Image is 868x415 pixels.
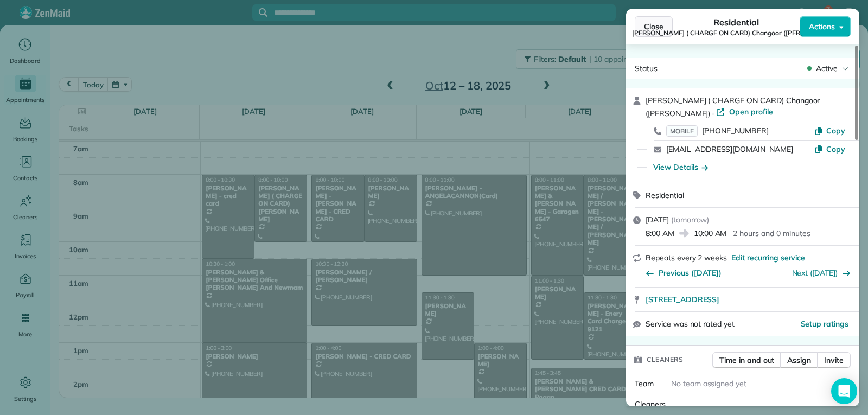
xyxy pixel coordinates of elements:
[632,29,841,37] span: [PERSON_NAME] ( CHARGE ON CARD) Changoor ([PERSON_NAME])
[731,252,805,263] span: Edit recurring service
[713,16,759,29] span: Residential
[635,16,673,37] button: Close
[647,354,683,365] span: Cleaners
[733,228,810,239] p: 2 hours and 0 minutes
[801,319,849,329] span: Setup ratings
[729,106,773,117] span: Open profile
[719,355,774,366] span: Time in and out
[659,267,722,278] span: Previous ([DATE])
[671,379,746,388] span: No team assigned yet
[646,95,820,118] span: [PERSON_NAME] ( CHARGE ON CARD) Changoor ([PERSON_NAME])
[646,190,684,200] span: Residential
[780,352,818,368] button: Assign
[712,352,781,368] button: Time in and out
[671,215,710,225] span: ( tomorrow )
[646,294,719,305] span: [STREET_ADDRESS]
[814,125,845,136] button: Copy
[702,126,769,136] span: [PHONE_NUMBER]
[635,379,654,388] span: Team
[646,294,853,305] a: [STREET_ADDRESS]
[817,352,851,368] button: Invite
[710,109,716,118] span: ·
[653,162,708,173] button: View Details
[666,125,698,137] span: MOBILE
[792,268,838,278] a: Next ([DATE])
[635,399,666,409] span: Cleaners
[646,253,727,263] span: Repeats every 2 weeks
[826,144,845,154] span: Copy
[831,378,857,404] div: Open Intercom Messenger
[816,63,838,74] span: Active
[801,318,849,329] button: Setup ratings
[646,228,674,239] span: 8:00 AM
[646,267,722,278] button: Previous ([DATE])
[792,267,851,278] button: Next ([DATE])
[814,144,845,155] button: Copy
[646,215,669,225] span: [DATE]
[716,106,773,117] a: Open profile
[666,144,793,154] a: [EMAIL_ADDRESS][DOMAIN_NAME]
[809,21,835,32] span: Actions
[824,355,844,366] span: Invite
[826,126,845,136] span: Copy
[787,355,811,366] span: Assign
[635,63,658,73] span: Status
[644,21,663,32] span: Close
[694,228,727,239] span: 10:00 AM
[646,318,735,330] span: Service was not rated yet
[666,125,769,136] a: MOBILE[PHONE_NUMBER]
